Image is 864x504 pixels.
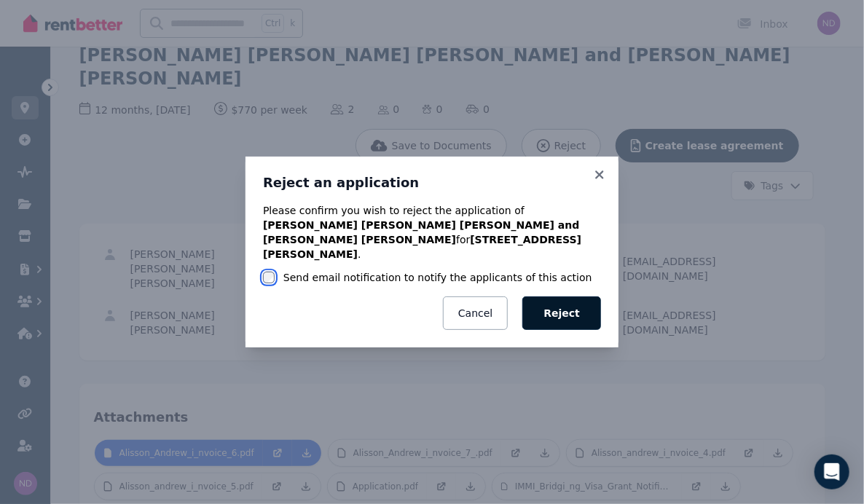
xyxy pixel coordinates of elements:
b: [PERSON_NAME] [PERSON_NAME] [PERSON_NAME] and [PERSON_NAME] [PERSON_NAME] [263,219,580,245]
h3: Reject an application [263,174,601,192]
button: Cancel [443,296,508,330]
div: Open Intercom Messenger [814,454,849,489]
label: Send email notification to notify the applicants of this action [283,270,592,285]
button: Reject [522,296,601,330]
p: Please confirm you wish to reject the application of for . [263,203,601,261]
